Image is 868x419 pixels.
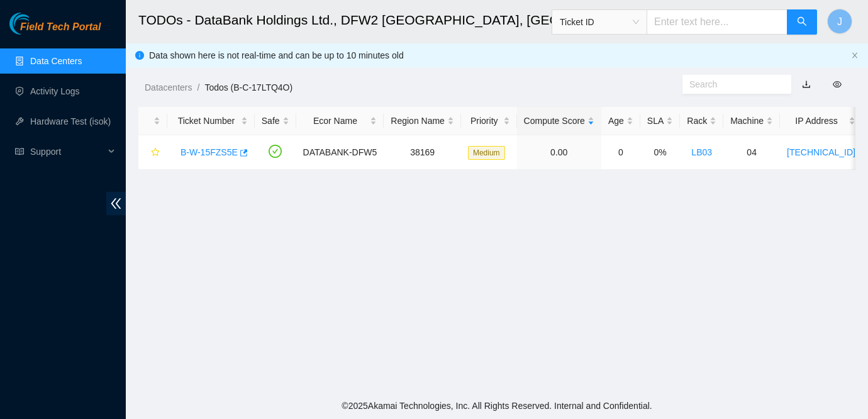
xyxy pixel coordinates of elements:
[9,13,64,35] img: Akamai Technologies
[468,146,505,160] span: Medium
[20,21,101,33] span: Field Tech Portal
[601,135,640,170] td: 0
[793,74,820,94] button: download
[126,393,868,419] footer: © 2025 Akamai Technologies, Inc. All Rights Reserved. Internal and Confidential.
[851,52,859,59] span: close
[197,82,199,92] span: /
[30,139,104,164] span: Support
[691,147,712,157] a: LB03
[30,116,111,126] a: Hardware Test (isok)
[106,192,126,215] span: double-left
[145,82,192,92] a: Datacenters
[802,79,811,89] a: download
[689,77,774,91] input: Search
[517,135,601,170] td: 0.00
[269,145,282,158] span: check-circle
[827,9,852,34] button: J
[833,80,842,89] span: eye
[560,13,639,31] span: Ticket ID
[30,56,82,66] a: Data Centers
[787,9,817,35] button: search
[851,52,859,60] button: close
[151,148,160,158] span: star
[837,14,842,30] span: J
[9,23,101,39] a: Akamai TechnologiesField Tech Portal
[647,9,787,35] input: Enter text here...
[15,147,24,156] span: read
[723,135,780,170] td: 04
[181,147,238,157] a: B-W-15FZS5E
[384,135,461,170] td: 38169
[30,86,80,96] a: Activity Logs
[787,147,855,157] a: [TECHNICAL_ID]
[797,16,807,28] span: search
[640,135,680,170] td: 0%
[204,82,292,92] a: Todos (B-C-17LTQ4O)
[145,142,160,162] button: star
[296,135,384,170] td: DATABANK-DFW5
